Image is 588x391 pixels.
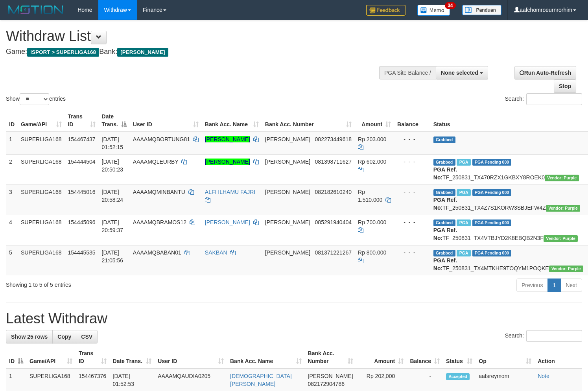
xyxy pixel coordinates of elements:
[358,159,386,165] span: Rp 602.000
[430,184,586,215] td: TF_250831_TX4Z7S1KORW3SBJEFW4Z
[205,189,255,195] a: ALFI ILHAMU FAJRI
[265,136,310,142] span: [PERSON_NAME]
[230,373,292,387] a: [DEMOGRAPHIC_DATA][PERSON_NAME]
[547,278,561,292] a: 1
[472,219,512,226] span: PGA Pending
[117,48,168,57] span: [PERSON_NAME]
[457,189,470,196] span: Marked by aafheankoy
[262,109,355,132] th: Bank Acc. Number: activate to sort column ascending
[433,250,455,256] span: Grabbed
[476,346,535,369] th: Op: activate to sort column ascending
[11,334,48,340] span: Show 25 rows
[308,373,353,379] span: [PERSON_NAME]
[265,159,310,165] span: [PERSON_NAME]
[544,235,578,242] span: Vendor URL: https://trx4.1velocity.biz
[358,219,386,225] span: Rp 700.000
[130,109,202,132] th: User ID: activate to sort column ascending
[462,5,501,15] img: panduan.png
[560,278,582,292] a: Next
[27,48,99,57] span: ISPORT > SUPERLIGA168
[265,249,310,256] span: [PERSON_NAME]
[102,159,123,173] span: [DATE] 20:50:23
[6,132,18,155] td: 1
[315,136,352,142] span: Copy 082273449618 to clipboard
[516,278,548,292] a: Previous
[265,219,310,225] span: [PERSON_NAME]
[102,189,123,203] span: [DATE] 20:58:24
[433,219,455,226] span: Grabbed
[308,381,345,387] span: Copy 082172904786 to clipboard
[6,215,18,245] td: 4
[76,330,98,343] a: CSV
[68,159,96,165] span: 154444504
[6,311,582,326] h1: Latest Withdraw
[205,219,250,225] a: [PERSON_NAME]
[366,5,406,16] img: Feedback.jpg
[133,159,179,165] span: AAAAMQLEURBY
[433,189,455,196] span: Grabbed
[397,158,427,166] div: - - -
[26,346,76,369] th: Game/API: activate to sort column ascending
[397,188,427,196] div: - - -
[52,330,76,343] a: Copy
[102,249,123,264] span: [DATE] 21:05:56
[81,334,92,340] span: CSV
[133,249,181,256] span: AAAAMQBABAN01
[6,28,384,44] h1: Withdraw List
[407,346,443,369] th: Balance: activate to sort column ascending
[443,346,476,369] th: Status: activate to sort column ascending
[110,346,155,369] th: Date Trans.: activate to sort column ascending
[355,109,394,132] th: Amount: activate to sort column ascending
[68,136,96,142] span: 154467437
[102,136,123,150] span: [DATE] 01:52:15
[68,219,96,225] span: 154445096
[6,93,66,105] label: Show entries
[433,227,457,241] b: PGA Ref. No:
[265,189,310,195] span: [PERSON_NAME]
[397,135,427,143] div: - - -
[526,93,582,105] input: Search:
[472,189,512,196] span: PGA Pending
[18,215,65,245] td: SUPERLIGA168
[472,250,512,256] span: PGA Pending
[315,219,352,225] span: Copy 085291940404 to clipboard
[433,257,457,271] b: PGA Ref. No:
[358,249,386,256] span: Rp 800.000
[65,109,99,132] th: Trans ID: activate to sort column ascending
[358,189,382,203] span: Rp 1.510.000
[546,205,580,212] span: Vendor URL: https://trx4.1velocity.biz
[445,2,455,9] span: 34
[99,109,130,132] th: Date Trans.: activate to sort column descending
[133,136,190,142] span: AAAAMQBORTUNG81
[20,93,49,105] select: Showentries
[205,159,250,165] a: [PERSON_NAME]
[397,218,427,226] div: - - -
[6,278,239,289] div: Showing 1 to 5 of 5 entries
[397,249,427,256] div: - - -
[6,330,53,343] a: Show 25 rows
[379,66,436,79] div: PGA Site Balance /
[538,373,549,379] a: Note
[514,66,576,79] a: Run Auto-Refresh
[18,109,65,132] th: Game/API: activate to sort column ascending
[18,184,65,215] td: SUPERLIGA168
[457,250,470,256] span: Marked by aafheankoy
[68,249,96,256] span: 154445535
[505,93,582,105] label: Search:
[6,109,18,132] th: ID
[315,159,352,165] span: Copy 081398711627 to clipboard
[526,330,582,342] input: Search:
[430,245,586,275] td: TF_250831_TX4MTKHE9TOQYM1POQKE
[205,136,250,142] a: [PERSON_NAME]
[205,249,227,256] a: SAKBAN
[202,109,262,132] th: Bank Acc. Name: activate to sort column ascending
[6,4,66,16] img: MOTION_logo.png
[356,346,407,369] th: Amount: activate to sort column ascending
[358,136,386,142] span: Rp 203.000
[433,166,457,181] b: PGA Ref. No:
[315,189,352,195] span: Copy 082182610240 to clipboard
[535,346,582,369] th: Action
[315,249,352,256] span: Copy 081371221267 to clipboard
[133,189,185,195] span: AAAAMQMINBANTU
[68,189,96,195] span: 154445016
